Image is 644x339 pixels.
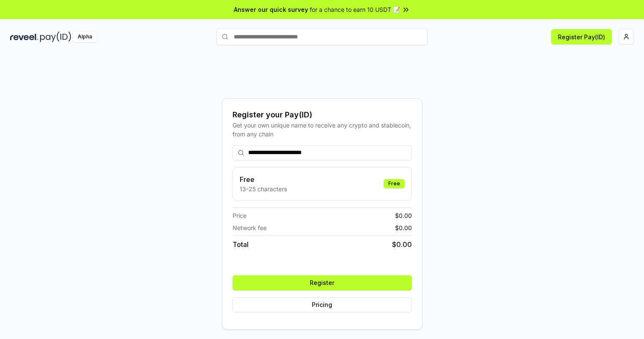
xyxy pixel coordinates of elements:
[233,223,267,232] span: Network fee
[10,32,38,42] img: reveel_dark
[240,174,287,184] h3: Free
[395,223,412,232] span: $ 0.00
[240,184,287,193] p: 13-25 characters
[233,297,412,312] button: Pricing
[73,32,97,42] div: Alpha
[392,239,412,250] span: $ 0.00
[40,32,71,42] img: pay_id
[233,275,412,290] button: Register
[233,239,249,250] span: Total
[384,179,405,188] div: Free
[233,109,412,121] div: Register your Pay(ID)
[551,29,612,44] button: Register Pay(ID)
[234,5,308,14] span: Answer our quick survey
[233,211,246,220] span: Price
[233,121,412,138] div: Get your own unique name to receive any crypto and stablecoin, from any chain
[310,5,400,14] span: for a chance to earn 10 USDT 📝
[395,211,412,220] span: $ 0.00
